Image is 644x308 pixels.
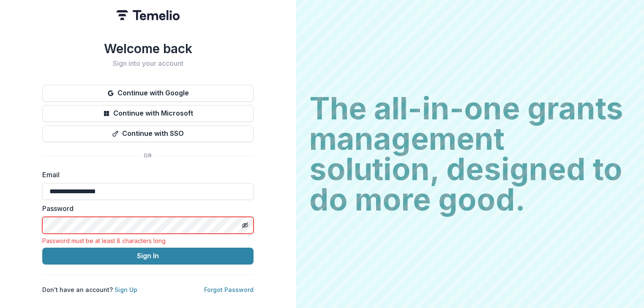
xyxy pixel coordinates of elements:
[42,248,254,265] button: Sign In
[42,125,254,142] button: Continue with SSO
[204,286,254,293] a: Forgot Password
[42,41,254,56] h1: Welcome back
[42,170,248,180] label: Email
[42,285,137,294] p: Don't have an account?
[42,85,254,102] button: Continue with Google
[42,203,248,213] label: Password
[116,10,180,20] img: Temelio
[42,105,254,122] button: Continue with Microsoft
[42,237,254,244] div: Password must be at least 8 characters long
[115,286,137,293] a: Sign Up
[42,59,254,68] h2: Sign into your account
[238,219,252,232] button: Toggle password visibility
